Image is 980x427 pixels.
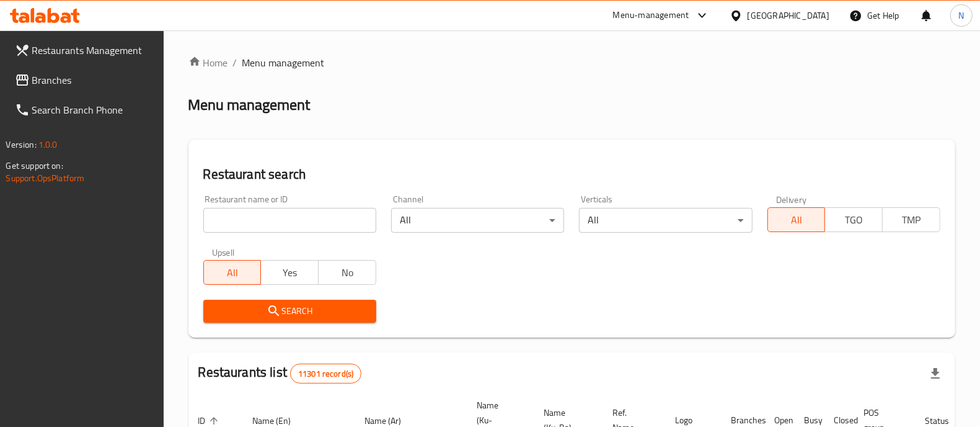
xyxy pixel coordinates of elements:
[32,102,154,117] span: Search Branch Phone
[748,9,829,22] div: [GEOGRAPHIC_DATA]
[188,95,311,115] h2: Menu management
[260,260,319,285] button: Yes
[579,208,752,233] div: All
[291,368,361,380] span: 11301 record(s)
[776,195,807,204] label: Delivery
[290,364,361,384] div: Total records count
[824,207,883,232] button: TGO
[212,248,235,256] label: Upsell
[391,208,564,233] div: All
[203,260,262,285] button: All
[5,65,164,95] a: Branches
[198,363,362,384] h2: Restaurants list
[5,35,164,65] a: Restaurants Management
[242,55,325,70] span: Menu management
[324,264,371,282] span: No
[38,137,58,153] span: 1.0.0
[318,260,376,285] button: No
[266,264,314,282] span: Yes
[203,300,376,323] button: Search
[6,170,85,186] a: Support.OpsPlatform
[767,207,826,232] button: All
[5,95,164,125] a: Search Branch Phone
[958,9,964,22] span: N
[882,207,940,232] button: TMP
[203,165,940,184] h2: Restaurant search
[213,303,366,319] span: Search
[6,137,37,153] span: Version:
[6,158,63,174] span: Get support on:
[773,211,821,229] span: All
[613,8,689,23] div: Menu-management
[920,359,950,389] div: Export file
[32,43,154,58] span: Restaurants Management
[233,55,237,70] li: /
[188,55,955,70] nav: breadcrumb
[32,73,154,88] span: Branches
[188,55,228,70] a: Home
[888,211,935,229] span: TMP
[203,208,376,233] input: Search for restaurant name or ID..
[209,264,257,282] span: All
[830,211,878,229] span: TGO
